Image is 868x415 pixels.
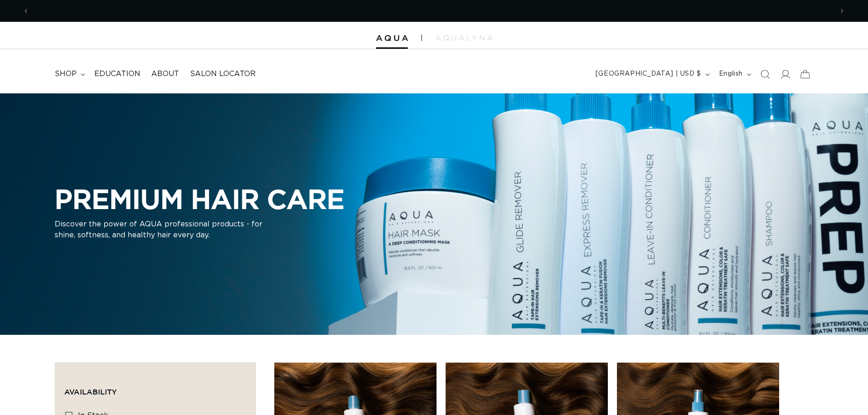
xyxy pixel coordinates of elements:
summary: shop [49,64,89,84]
a: Salon Locator [185,64,261,84]
img: Aqua Hair Extensions [376,35,408,41]
span: shop [55,69,77,79]
span: Education [94,69,140,79]
span: English [719,69,743,79]
summary: Search [755,64,775,84]
summary: Availability (0 selected) [64,372,247,405]
button: [GEOGRAPHIC_DATA] | USD $ [590,66,714,83]
a: Education [89,64,146,84]
img: aqualyna.com [436,35,493,41]
a: About [146,64,185,84]
span: Availability [64,388,117,396]
h2: PREMIUM HAIR CARE [55,183,344,215]
button: English [714,66,755,83]
span: [GEOGRAPHIC_DATA] | USD $ [596,69,701,79]
button: Next announcement [832,2,852,20]
span: Salon Locator [190,69,256,79]
span: About [151,69,179,79]
p: Discover the power of AQUA professional products - for shine, softness, and healthy hair every day. [55,219,282,241]
button: Previous announcement [16,2,36,20]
